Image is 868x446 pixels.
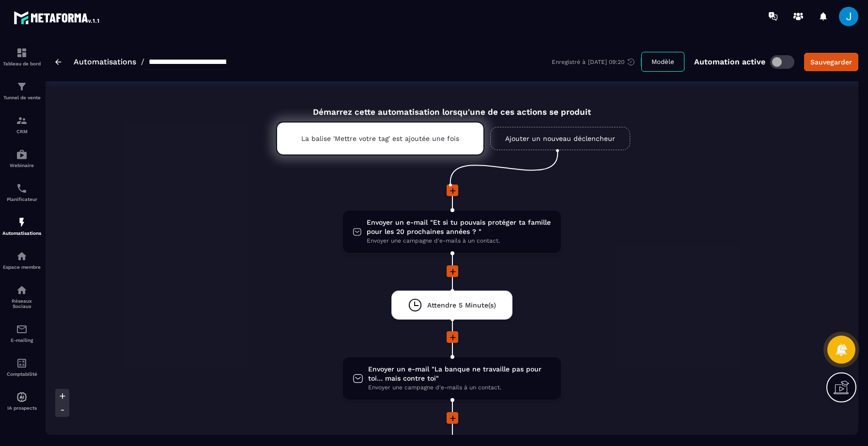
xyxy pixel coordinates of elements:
[2,316,41,350] a: emailemailE-mailing
[16,391,28,403] img: automations
[2,405,41,411] p: IA prospects
[16,47,28,59] img: formation
[16,81,28,92] img: formation
[2,231,41,236] p: Automatisations
[2,74,41,108] a: formationformationTunnel de vente
[641,52,684,72] button: Modèle
[2,175,41,209] a: schedulerschedulerPlanificateur
[804,53,858,71] button: Sauvegarder
[2,163,41,168] p: Webinaire
[2,209,41,243] a: automationsautomationsAutomatisations
[2,197,41,202] p: Planificateur
[367,218,551,236] span: Envoyer un e-mail "Et si tu pouvais protéger ta famille pour les 20 prochaines années ? "
[2,243,41,277] a: automationsautomationsEspace membre
[14,9,101,26] img: logo
[252,96,652,117] div: Démarrez cette automatisation lorsqu'une de ces actions se produit
[2,264,41,270] p: Espace membre
[2,338,41,343] p: E-mailing
[552,58,641,66] div: Enregistré à
[588,59,624,65] p: [DATE] 09:20
[301,135,459,142] p: La balise 'Mettre votre tag' est ajoutée une fois
[16,115,28,126] img: formation
[2,371,41,377] p: Comptabilité
[16,357,28,369] img: accountant
[2,350,41,384] a: accountantaccountantComptabilité
[16,284,28,296] img: social-network
[2,40,41,74] a: formationformationTableau de bord
[2,95,41,100] p: Tunnel de vente
[2,129,41,134] p: CRM
[694,57,765,66] p: Automation active
[16,216,28,228] img: automations
[16,250,28,262] img: automations
[810,57,852,67] div: Sauvegarder
[2,298,41,309] p: Réseaux Sociaux
[2,61,41,66] p: Tableau de bord
[141,57,144,66] span: /
[16,149,28,160] img: automations
[368,383,551,392] span: Envoyer une campagne d'e-mails à un contact.
[367,236,551,246] span: Envoyer une campagne d'e-mails à un contact.
[490,127,630,150] a: Ajouter un nouveau déclencheur
[2,277,41,316] a: social-networksocial-networkRéseaux Sociaux
[427,301,496,310] span: Attendre 5 Minute(s)
[2,108,41,141] a: formationformationCRM
[16,323,28,335] img: email
[74,57,136,66] a: Automatisations
[368,365,551,383] span: Envoyer un e-mail "La banque ne travaille pas pour toi… mais contre toi"
[55,59,62,65] img: arrow
[2,141,41,175] a: automationsautomationsWebinaire
[16,183,28,194] img: scheduler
